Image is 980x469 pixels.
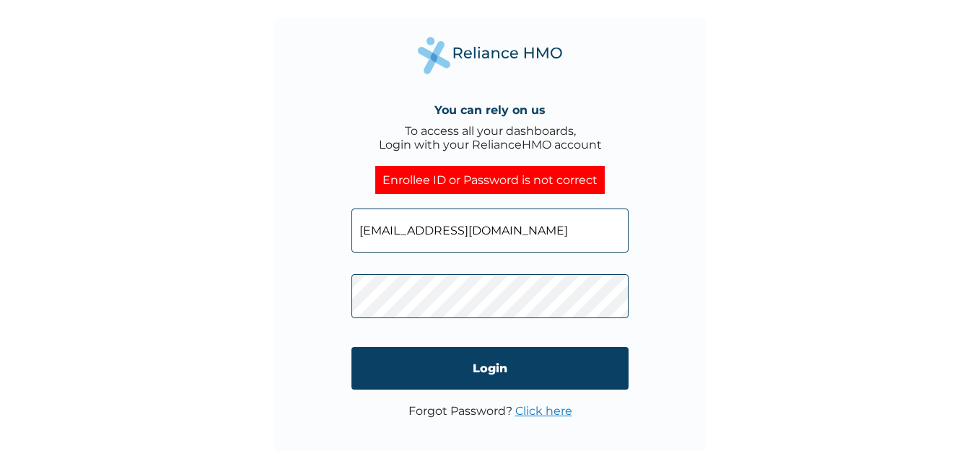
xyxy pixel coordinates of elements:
[418,37,562,74] img: Reliance Health's Logo
[434,103,546,117] h4: You can rely on us
[408,404,572,418] p: Forgot Password?
[515,404,572,418] a: Click here
[375,166,605,194] div: Enrollee ID or Password is not correct
[379,124,602,152] div: To access all your dashboards, Login with your RelianceHMO account
[351,347,629,390] input: Login
[351,209,629,253] input: Email address or HMO ID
